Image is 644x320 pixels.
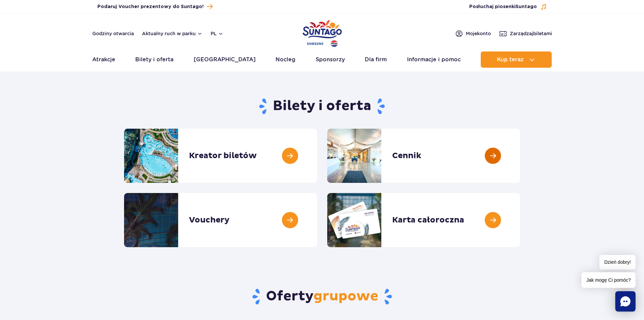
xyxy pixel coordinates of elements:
[497,57,524,63] span: Kup teraz
[407,51,461,68] a: Informacje i pomoc
[469,3,537,10] span: Posłuchaj piosenki
[615,291,636,312] div: Chat
[316,51,345,68] a: Sponsorzy
[510,30,552,37] span: Zarządzaj biletami
[142,31,202,36] button: Aktualny ruch w parku
[92,30,134,37] a: Godziny otwarcia
[466,30,491,37] span: Moje konto
[365,51,387,68] a: Dla firm
[135,51,173,68] a: Bilety i oferta
[581,272,636,288] span: Jak mogę Ci pomóc?
[499,29,552,38] a: Zarządzajbiletami
[124,98,520,115] h1: Bilety i oferta
[124,288,520,305] h2: Oferty
[211,30,223,37] button: pl
[92,51,115,68] a: Atrakcje
[599,255,636,270] span: Dzień dobry!
[194,51,256,68] a: [GEOGRAPHIC_DATA]
[276,51,295,68] a: Nocleg
[455,29,491,38] a: Mojekonto
[303,17,342,48] a: Park of Poland
[313,288,378,305] span: grupowe
[481,51,552,68] button: Kup teraz
[97,2,213,11] a: Podaruj Voucher prezentowy do Suntago!
[97,3,204,10] span: Podaruj Voucher prezentowy do Suntago!
[516,4,537,9] span: Suntago
[469,3,547,10] button: Posłuchaj piosenkiSuntago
